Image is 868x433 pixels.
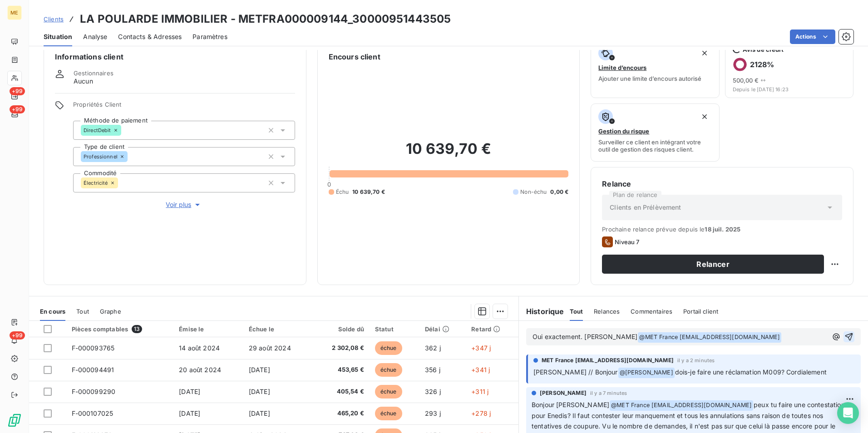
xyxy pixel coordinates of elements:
[602,178,842,189] h6: Relance
[329,140,569,167] h2: 10 639,70 €
[533,333,637,340] span: Oui exactement. [PERSON_NAME]
[10,87,25,95] span: +99
[733,87,846,92] span: Depuis le [DATE] 16:23
[352,188,385,196] span: 10 639,70 €
[192,32,227,41] span: Paramètres
[76,308,89,315] span: Tout
[327,181,331,188] span: 0
[550,188,568,196] span: 0,00 €
[677,358,715,363] span: il y a 2 minutes
[336,188,349,196] span: Échu
[72,409,113,417] span: F-000107025
[570,308,583,315] span: Tout
[73,101,295,113] span: Propriétés Client
[249,325,308,333] div: Échue le
[598,75,701,82] span: Ajouter une limite d’encours autorisé
[72,325,168,333] div: Pièces comptables
[72,388,116,395] span: F-000099290
[594,308,620,315] span: Relances
[618,368,675,378] span: @ [PERSON_NAME]
[602,226,842,233] span: Prochaine relance prévue depuis le
[425,366,440,374] span: 356 j
[249,344,291,352] span: 29 août 2024
[121,126,128,134] input: Ajouter une valeur
[750,60,774,69] h6: 2128 %
[10,331,25,340] span: +99
[319,344,364,353] span: 2 302,08 €
[675,368,827,376] span: dois-je faire une réclamation M009? Cordialement
[532,401,609,408] span: Bonjour [PERSON_NAME]
[128,153,135,161] input: Ajouter une valeur
[319,409,364,418] span: 465,20 €
[610,203,681,212] span: Clients en Prélèvement
[790,30,835,44] button: Actions
[610,400,753,411] span: @ MET France [EMAIL_ADDRESS][DOMAIN_NAME]
[598,128,649,135] span: Gestion du risque
[80,11,451,27] h3: LA POULARDE IMMOBILIER - METFRA000009144_30000951443505
[733,77,759,84] span: 500,00 €
[166,200,202,209] span: Voir plus
[425,325,460,333] div: Délai
[7,107,21,122] a: +99
[375,363,402,377] span: échue
[598,64,646,71] span: Limite d’encours
[179,388,200,395] span: [DATE]
[179,325,238,333] div: Émise le
[471,344,491,352] span: +347 j
[72,344,115,352] span: F-000093765
[7,89,21,103] a: +99
[84,180,108,186] span: Électricité
[84,128,111,133] span: DirectDebit
[319,365,364,374] span: 453,65 €
[179,366,221,374] span: 20 août 2024
[7,5,22,20] div: ME
[471,409,491,417] span: +278 j
[705,226,740,233] span: 18 juil. 2025
[74,69,113,77] span: Gestionnaires
[540,389,587,397] span: [PERSON_NAME]
[375,407,402,420] span: échue
[179,344,220,352] span: 14 août 2024
[10,105,25,113] span: +99
[118,32,182,41] span: Contacts & Adresses
[837,402,859,424] div: Open Intercom Messenger
[179,409,200,417] span: [DATE]
[471,325,513,333] div: Retard
[520,188,547,196] span: Non-échu
[249,366,270,374] span: [DATE]
[74,77,93,86] span: Aucun
[615,238,639,246] span: Niveau 7
[132,325,142,333] span: 13
[40,308,65,315] span: En cours
[319,387,364,396] span: 405,54 €
[7,413,22,428] img: Logo LeanPay
[375,341,402,355] span: échue
[425,388,441,395] span: 326 j
[83,32,107,41] span: Analyse
[329,51,380,62] h6: Encours client
[249,409,270,417] span: [DATE]
[542,356,674,364] span: MET France [EMAIL_ADDRESS][DOMAIN_NAME]
[249,388,270,395] span: [DATE]
[44,32,72,41] span: Situation
[55,51,295,62] h6: Informations client
[425,344,441,352] span: 362 j
[44,15,64,24] a: Clients
[591,103,719,162] button: Gestion du risqueSurveiller ce client en intégrant votre outil de gestion des risques client.
[118,179,125,187] input: Ajouter une valeur
[375,385,402,399] span: échue
[425,409,441,417] span: 293 j
[519,306,564,317] h6: Historique
[638,332,781,343] span: @ MET France [EMAIL_ADDRESS][DOMAIN_NAME]
[100,308,121,315] span: Graphe
[683,308,718,315] span: Portail client
[44,15,64,23] span: Clients
[375,325,414,333] div: Statut
[471,388,488,395] span: +311 j
[590,390,627,396] span: il y a 7 minutes
[73,200,295,210] button: Voir plus
[533,368,618,376] span: [PERSON_NAME] // Bonjour
[72,366,114,374] span: F-000094491
[602,255,824,274] button: Relancer
[591,40,719,98] button: Limite d’encoursAjouter une limite d’encours autorisé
